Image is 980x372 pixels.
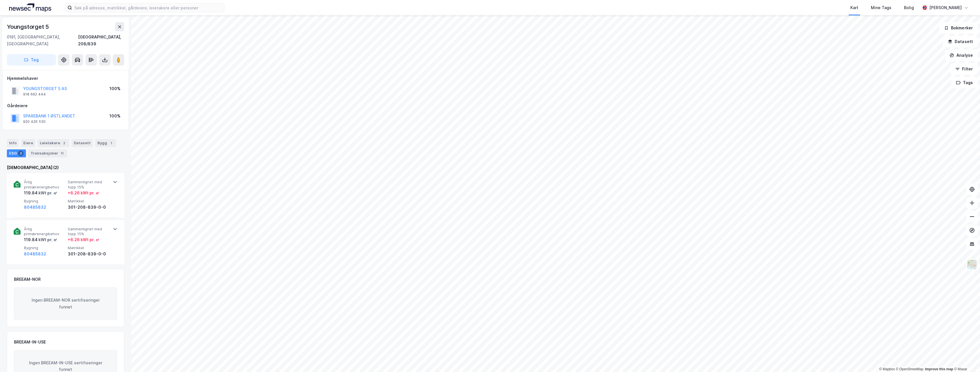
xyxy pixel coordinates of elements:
div: Youngstorget 5 [7,22,50,31]
img: logo.a4113a55bc3d86da70a041830d287a7e.svg [9,3,51,12]
div: Mine Tags [871,4,891,11]
span: Matrikkel [68,199,109,204]
div: 119.84 [24,236,57,243]
div: kWt pr. ㎡ [38,190,57,196]
div: BREEAM-IN-USE [14,339,46,345]
div: + 6.26 kWt pr. ㎡ [68,190,99,196]
div: 100% [109,113,121,119]
div: kWt pr. ㎡ [38,236,57,243]
div: Leietakere [38,139,69,147]
div: Kart [850,4,858,11]
button: Filter [950,63,978,75]
button: Tags [951,77,978,88]
button: Datasett [943,36,978,47]
button: 80485832 [24,204,46,211]
a: Improve this map [925,367,953,371]
span: Årlig primærenergibehov [24,227,66,237]
a: Mapbox [879,367,895,371]
div: 1 [108,140,114,146]
button: Bokmerker [939,22,978,34]
div: + 6.26 kWt pr. ㎡ [68,236,99,243]
button: Tag [7,54,56,66]
div: 920 426 530 [23,119,46,124]
a: OpenStreetMap [896,367,924,371]
div: Datasett [72,139,93,147]
div: Hjemmelshaver [7,75,124,82]
div: Info [7,139,19,147]
div: Bolig [904,4,914,11]
div: 11 [59,151,65,156]
img: Z [967,259,977,270]
div: Transaksjoner [28,149,67,157]
div: 0181, [GEOGRAPHIC_DATA], [GEOGRAPHIC_DATA] [7,34,78,47]
div: [DEMOGRAPHIC_DATA] (2) [7,164,124,171]
span: Matrikkel [68,245,109,250]
div: 918 692 444 [23,92,46,97]
input: Søk på adresse, matrikkel, gårdeiere, leietakere eller personer [72,3,224,12]
div: 301-208-839-0-0 [68,251,109,257]
span: Sammenlignet med topp 15% [68,180,109,190]
div: 119.84 [24,190,57,196]
div: Bygg [95,139,116,147]
button: 80485832 [24,251,46,257]
span: Årlig primærenergibehov [24,180,66,190]
div: Eiere [21,139,35,147]
div: BREEAM-NOR [14,276,41,283]
div: [GEOGRAPHIC_DATA], 208/839 [78,34,124,47]
span: Bygning [24,245,66,250]
div: [PERSON_NAME] [929,4,962,11]
div: 2 [18,151,24,156]
span: Sammenlignet med topp 15% [68,227,109,237]
div: Gårdeiere [7,102,124,109]
button: Analyse [945,50,978,61]
iframe: Chat Widget [952,345,980,372]
div: 100% [109,85,121,92]
div: ESG [7,149,26,157]
div: Ingen BREEAM-NOR sertifiseringer funnet [14,287,117,320]
span: Bygning [24,199,66,204]
div: 2 [61,140,67,146]
div: 301-208-839-0-0 [68,204,109,211]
